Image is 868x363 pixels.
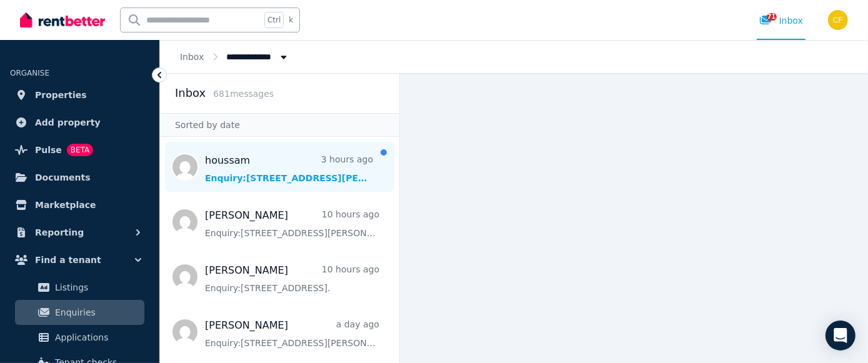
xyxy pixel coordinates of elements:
[55,305,139,320] span: Enquiries
[35,197,96,212] span: Marketplace
[55,280,139,295] span: Listings
[10,247,149,272] button: Find a tenant
[160,40,310,73] nav: Breadcrumb
[160,113,399,137] div: Sorted by date
[55,330,139,345] span: Applications
[205,263,379,294] a: [PERSON_NAME]10 hours agoEnquiry:[STREET_ADDRESS].
[35,170,91,185] span: Documents
[289,15,293,25] span: k
[10,110,149,135] a: Add property
[175,84,206,102] h2: Inbox
[160,137,399,363] nav: Message list
[35,252,101,267] span: Find a tenant
[15,300,144,325] a: Enquiries
[828,10,848,30] img: Christos Fassoulidis
[10,137,149,162] a: PulseBETA
[759,14,803,27] div: Inbox
[205,208,379,239] a: [PERSON_NAME]10 hours agoEnquiry:[STREET_ADDRESS][PERSON_NAME].
[67,144,93,156] span: BETA
[205,318,379,349] a: [PERSON_NAME]a day agoEnquiry:[STREET_ADDRESS][PERSON_NAME].
[826,321,856,351] div: Open Intercom Messenger
[10,192,149,217] a: Marketplace
[20,11,105,29] img: RentBetter
[35,142,62,157] span: Pulse
[10,69,49,77] span: ORGANISE
[35,87,87,102] span: Properties
[205,153,373,184] a: houssam3 hours agoEnquiry:[STREET_ADDRESS][PERSON_NAME].
[213,89,274,99] span: 681 message s
[767,13,777,21] span: 71
[180,52,204,62] a: Inbox
[35,115,101,130] span: Add property
[264,12,284,28] span: Ctrl
[10,165,149,190] a: Documents
[35,225,84,240] span: Reporting
[15,275,144,300] a: Listings
[10,220,149,245] button: Reporting
[10,82,149,107] a: Properties
[15,325,144,350] a: Applications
